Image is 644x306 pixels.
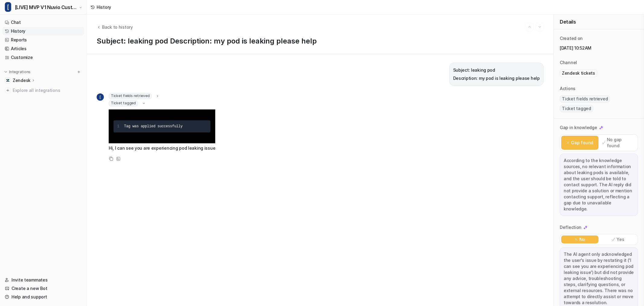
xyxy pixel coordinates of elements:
span: Ticket tagged [560,105,593,112]
a: Reports [2,36,84,44]
p: Zendesk tickets [562,70,595,76]
img: Previous session [527,24,532,30]
div: Details [554,15,644,29]
span: Ticket fields retrieved [560,95,610,103]
p: Subject: leaking pod [453,67,540,74]
span: Explore all integrations [13,86,82,95]
span: Ticket fields retrieved [109,93,152,99]
p: Gap in knowledge [560,125,597,131]
a: Customize [2,53,84,62]
p: Deflection [560,224,582,230]
div: History [97,4,111,10]
div: According to the knowledge sources, no relevant information about leaking pods is available, and ... [560,154,638,216]
span: [LIVE] MVP V1 Nuvio Customer Service Bot [15,3,78,11]
div: 1 [117,123,119,130]
img: explore all integrations [5,87,11,93]
button: Go to previous session [526,23,533,31]
img: Zendesk [6,79,10,82]
a: Help and support [2,293,84,301]
span: [ [5,2,11,12]
a: Articles [2,44,84,53]
a: History [2,27,84,35]
p: Zendesk [13,77,30,83]
p: Actions [560,86,575,92]
a: Create a new Bot [2,284,84,293]
p: No gap found [607,137,634,149]
p: Created on [560,35,583,41]
p: Subject: leaking pod Description: my pod is leaking please help [97,37,544,45]
span: Tag was applied successfully [124,124,183,129]
a: Explore all integrations [2,86,84,95]
p: Yes [617,236,624,243]
button: Go to next session [536,23,544,31]
span: [ [97,93,104,101]
a: Chat [2,18,84,27]
img: menu_add.svg [77,70,81,74]
button: Integrations [2,69,32,75]
img: Next session [538,24,542,30]
p: Gap found [571,140,593,146]
span: Back to history [102,24,133,30]
p: Hi, I can see you are experiencing pod leaking issue [109,145,215,152]
p: Channel [560,60,577,66]
a: Invite teammates [2,276,84,284]
p: Integrations [9,70,30,74]
p: [DATE] 10:52AM [560,45,638,51]
p: No [579,236,585,243]
img: expand menu [4,70,8,74]
button: Back to history [97,24,133,30]
p: Description: my pod is leaking please help [453,75,540,82]
span: Ticket tagged [109,100,138,106]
